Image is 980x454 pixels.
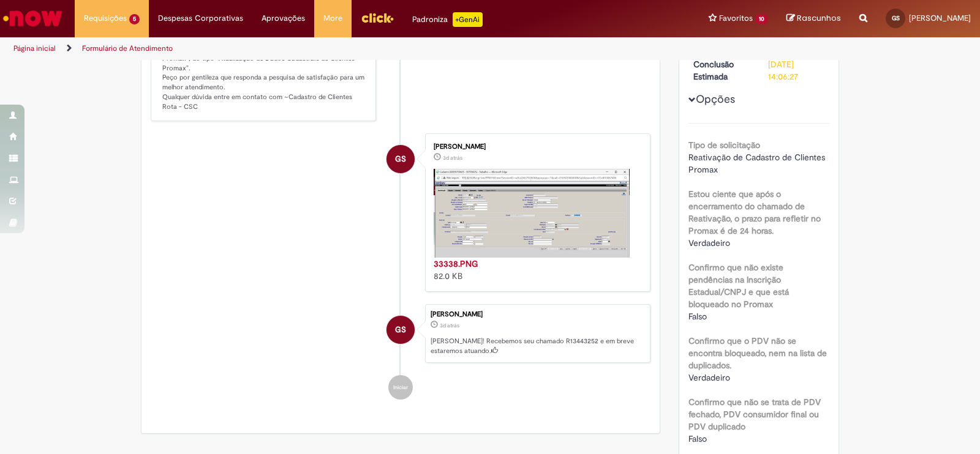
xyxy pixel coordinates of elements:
a: Página inicial [13,43,56,53]
b: Confirmo que o PDV não se encontra bloqueado, nem na lista de duplicados. [688,335,827,371]
div: [PERSON_NAME] [431,311,644,318]
a: 33338.PNG [434,258,478,269]
a: Formulário de Atendimento [82,43,173,53]
div: [PERSON_NAME] [434,143,638,151]
span: GS [395,144,406,174]
time: 25/08/2025 10:06:18 [440,322,459,329]
span: Requisições [84,12,127,24]
span: 10 [755,14,768,24]
span: Falso [688,433,707,444]
div: Gessica Wiara De Arruda Siqueira [386,145,415,173]
ul: Trilhas de página [9,37,644,60]
div: 82.0 KB [434,258,638,282]
span: GS [395,315,406,344]
span: More [323,12,342,24]
span: Verdadeiro [688,237,730,248]
img: click_logo_yellow_360x200.png [361,9,394,27]
span: GS [892,14,900,22]
div: Padroniza [412,12,483,27]
img: ServiceNow [1,6,64,31]
span: Aprovações [262,12,305,24]
span: 5 [129,14,140,24]
dt: Conclusão Estimada [684,58,759,83]
span: Verdadeiro [688,372,730,383]
p: +GenAi [453,12,483,27]
span: 3d atrás [443,154,462,162]
a: Rascunhos [786,13,841,24]
span: Falso [688,311,707,322]
span: Favoritos [719,12,753,24]
div: [DATE] 14:06:27 [768,58,825,83]
span: Rascunhos [797,12,841,24]
li: Gessica Wiara De Arruda Siqueira [151,304,650,363]
b: Confirmo que não existe pendências na Inscrição Estadual/CNPJ e que está bloqueado no Promax [688,262,789,310]
time: 25/08/2025 10:06:14 [443,154,462,162]
b: Tipo de solicitação [688,140,760,151]
span: Despesas Corporativas [158,12,243,24]
div: Gessica Wiara De Arruda Siqueira [386,316,415,344]
b: Estou ciente que após o encerramento do chamado de Reativação, o prazo para refletir no Promax é ... [688,188,821,236]
p: [PERSON_NAME]! Recebemos seu chamado R13443252 e em breve estaremos atuando. [431,337,644,355]
span: 3d atrás [440,322,459,329]
b: Confirmo que não se trata de PDV fechado, PDV consumidor final ou PDV duplicado [688,396,821,432]
span: [PERSON_NAME] [909,13,971,23]
span: Reativação de Cadastro de Clientes Promax [688,152,827,175]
